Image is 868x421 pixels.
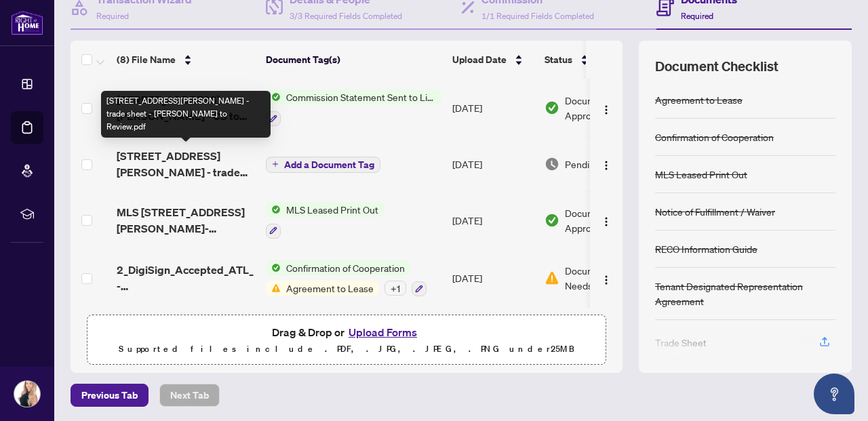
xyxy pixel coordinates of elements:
[81,384,138,406] span: Previous Tab
[601,275,612,285] img: Logo
[595,209,617,231] button: Logo
[447,249,539,308] td: [DATE]
[447,79,539,137] td: [DATE]
[545,100,559,115] img: Document Status
[101,91,271,138] div: [STREET_ADDRESS][PERSON_NAME] - trade sheet - [PERSON_NAME] to Review.pdf
[117,262,255,294] span: 2_DigiSign_Accepted_ATL_-_21_Scollard_St_409__Laurie_Rowan.pdf
[655,204,775,219] div: Notice of Fulfillment / Waiver
[272,161,279,167] span: plus
[260,41,447,79] th: Document Tag(s)
[159,384,220,407] button: Next Tab
[266,202,384,239] button: Status IconMLS Leased Print Out
[447,137,539,191] td: [DATE]
[290,11,402,21] span: 3/3 Required Fields Completed
[565,263,635,293] span: Document Needs Work
[266,260,281,275] img: Status Icon
[452,52,507,67] span: Upload Date
[601,104,612,115] img: Logo
[96,341,597,357] p: Supported files include .PDF, .JPG, .JPEG, .PNG under 25 MB
[111,41,260,79] th: (8) File Name
[266,155,380,173] button: Add a Document Tag
[481,11,594,21] span: 1/1 Required Fields Completed
[447,41,539,79] th: Upload Date
[565,93,649,123] span: Document Approved
[565,157,633,172] span: Pending Review
[281,89,441,104] span: Commission Statement Sent to Listing Brokerage
[384,281,406,296] div: + 1
[14,381,40,407] img: Profile Icon
[655,167,747,182] div: MLS Leased Print Out
[655,129,774,144] div: Confirmation of Cooperation
[281,202,384,217] span: MLS Leased Print Out
[545,157,559,172] img: Document Status
[344,323,421,341] button: Upload Forms
[266,89,281,104] img: Status Icon
[601,160,612,171] img: Logo
[595,153,617,175] button: Logo
[601,216,612,227] img: Logo
[655,279,835,308] div: Tenant Designated Representation Agreement
[655,241,757,256] div: RECO Information Guide
[545,213,559,228] img: Document Status
[655,92,743,107] div: Agreement to Lease
[281,281,379,296] span: Agreement to Lease
[11,10,43,35] img: logo
[447,191,539,249] td: [DATE]
[272,323,421,341] span: Drag & Drop or
[266,157,380,173] button: Add a Document Tag
[814,374,854,414] button: Open asap
[281,260,410,275] span: Confirmation of Cooperation
[87,315,606,365] span: Drag & Drop orUpload FormsSupported files include .PDF, .JPG, .JPEG, .PNG under25MB
[539,41,654,79] th: Status
[266,89,441,126] button: Status IconCommission Statement Sent to Listing Brokerage
[447,307,539,365] td: [DATE]
[96,11,129,21] span: Required
[565,205,649,235] span: Document Approved
[117,52,176,67] span: (8) File Name
[545,270,559,285] img: Document Status
[117,204,255,237] span: MLS [STREET_ADDRESS][PERSON_NAME]- REALM.pdf
[266,202,281,217] img: Status Icon
[545,52,572,67] span: Status
[655,335,707,350] div: Trade Sheet
[71,384,149,407] button: Previous Tab
[681,11,713,21] span: Required
[595,267,617,289] button: Logo
[284,160,374,169] span: Add a Document Tag
[266,281,281,296] img: Status Icon
[117,148,255,180] span: [STREET_ADDRESS][PERSON_NAME] - trade sheet - [PERSON_NAME] to Review.pdf
[595,97,617,119] button: Logo
[655,57,778,76] span: Document Checklist
[266,260,427,297] button: Status IconConfirmation of CooperationStatus IconAgreement to Lease+1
